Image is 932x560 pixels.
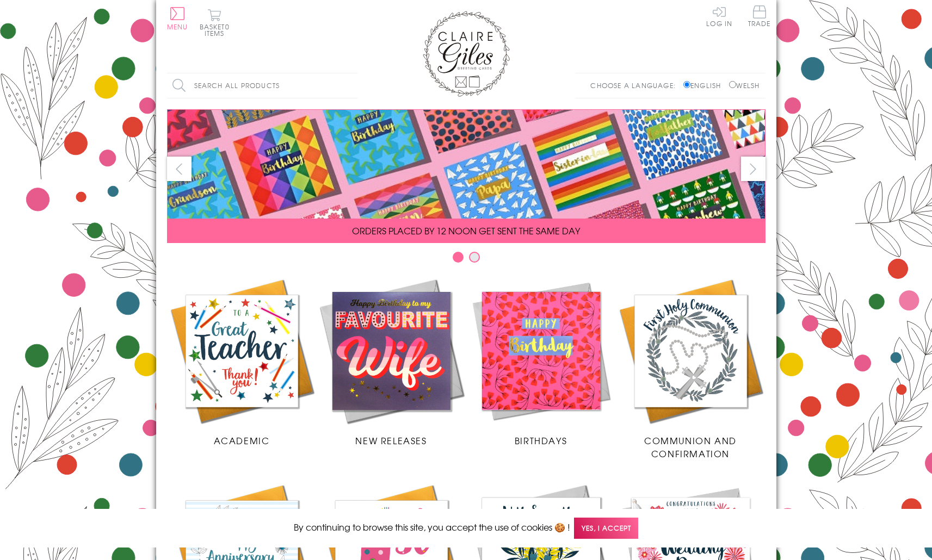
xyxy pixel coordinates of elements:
[748,5,771,29] a: Trade
[729,81,736,88] input: Welsh
[515,434,567,447] span: Birthdays
[644,434,737,460] span: Communion and Confirmation
[205,22,230,38] span: 0 items
[574,518,638,539] span: Yes, I accept
[355,434,427,447] span: New Releases
[167,157,192,181] button: prev
[590,80,681,90] p: Choose a language:
[200,9,230,36] button: Basket0 items
[347,73,357,98] input: Search
[167,276,317,447] a: Academic
[683,81,690,88] input: English
[706,5,732,27] a: Log In
[453,252,464,263] button: Carousel Page 1 (Current Slide)
[466,276,616,447] a: Birthdays
[167,73,357,98] input: Search all products
[167,22,188,32] span: Menu
[423,11,510,97] img: Claire Giles Greetings Cards
[167,7,188,30] button: Menu
[352,224,580,237] span: ORDERS PLACED BY 12 NOON GET SENT THE SAME DAY
[683,80,726,90] label: English
[214,434,270,447] span: Academic
[729,80,760,90] label: Welsh
[317,276,466,447] a: New Releases
[616,276,766,460] a: Communion and Confirmation
[741,157,766,181] button: next
[748,5,771,27] span: Trade
[469,252,480,263] button: Carousel Page 2
[167,251,766,268] div: Carousel Pagination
